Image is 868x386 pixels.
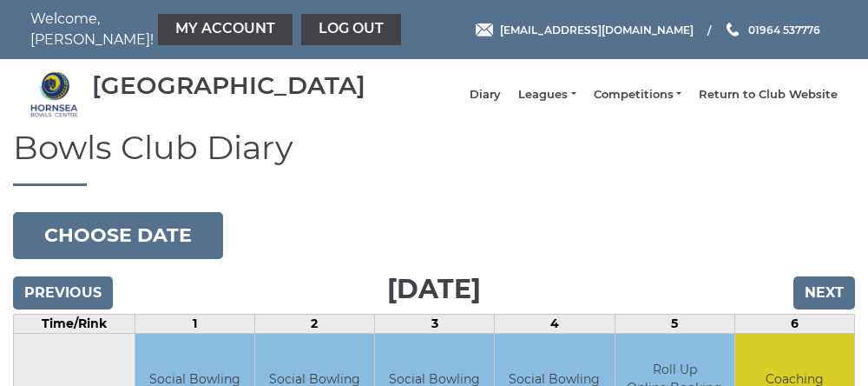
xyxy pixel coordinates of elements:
[158,14,293,45] a: My Account
[476,23,493,37] img: Email
[470,87,501,103] a: Diary
[13,276,113,309] input: Previous
[14,314,135,333] td: Time/Rink
[500,23,694,36] span: [EMAIL_ADDRESS][DOMAIN_NAME]
[793,276,855,309] input: Next
[30,70,78,118] img: Hornsea Bowls Centre
[727,23,739,37] img: Phone us
[594,87,681,103] a: Competitions
[724,22,820,38] a: Phone us 01964 537776
[13,130,855,186] h1: Bowls Club Diary
[476,22,694,38] a: Email [EMAIL_ADDRESS][DOMAIN_NAME]
[748,23,820,36] span: 01964 537776
[92,72,365,99] div: [GEOGRAPHIC_DATA]
[699,87,838,103] a: Return to Club Website
[30,9,352,50] nav: Welcome, [PERSON_NAME]!
[375,314,495,333] td: 3
[518,87,575,103] a: Leagues
[301,14,401,45] a: Log out
[495,314,615,333] td: 4
[734,314,854,333] td: 6
[13,212,223,259] button: Choose date
[615,314,734,333] td: 5
[135,314,254,333] td: 1
[254,314,374,333] td: 2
